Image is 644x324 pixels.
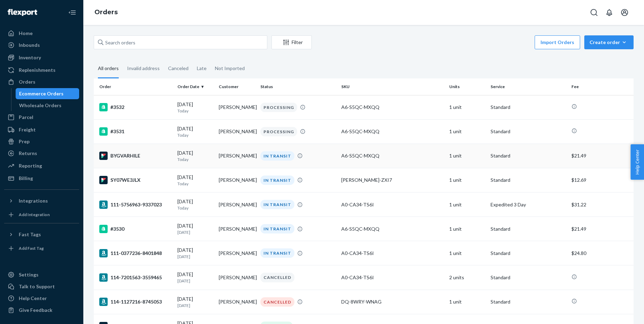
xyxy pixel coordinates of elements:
div: Talk to Support [19,283,55,290]
img: tab_domain_overview_orange.svg [19,40,24,46]
p: Today [177,181,213,187]
div: Invalid address [127,59,160,77]
div: SY07WE3JLX [99,176,172,184]
div: A6-S5QC-MXQQ [341,104,444,111]
img: website_grey.svg [11,18,17,24]
button: Help Center [630,144,644,180]
div: CANCELLED [260,273,294,282]
td: 1 unit [446,95,488,119]
a: Freight [4,124,79,135]
th: Order Date [175,78,216,95]
div: [DATE] [177,150,213,162]
p: [DATE] [177,302,213,308]
div: #3530 [99,225,172,233]
td: $21.49 [569,144,634,168]
td: 1 unit [446,144,488,168]
div: 111-5756963-9337023 [99,201,172,209]
th: Service [488,78,569,95]
div: DQ-8WRY-WNAG [341,298,444,305]
div: [DATE] [177,174,213,187]
button: Import Orders [535,35,580,49]
p: Today [177,132,213,138]
td: [PERSON_NAME] [216,119,257,144]
p: Standard [491,128,566,135]
a: Prep [4,136,79,147]
a: Inventory [4,52,79,63]
div: Parcel [19,114,33,121]
p: Standard [491,104,566,111]
th: Units [446,78,488,95]
div: Domain Overview [26,41,62,45]
a: Replenishments [4,65,79,76]
div: BYGVARHILE [99,152,172,160]
td: [PERSON_NAME] [216,193,257,217]
div: Not Imported [215,59,245,77]
p: [DATE] [177,254,213,259]
ol: breadcrumbs [89,2,123,23]
div: A6-S5QC-MXQQ [341,152,444,159]
th: Status [258,78,338,95]
div: Add Fast Tag [19,245,44,251]
td: 1 unit [446,290,488,314]
a: Returns [4,148,79,159]
div: #3532 [99,103,172,111]
div: A6-S5QC-MXQQ [341,128,444,135]
div: Domain: [DOMAIN_NAME] [18,18,76,24]
div: Give Feedback [19,307,52,314]
div: All orders [98,59,119,78]
a: Settings [4,269,79,280]
div: IN TRANSIT [260,151,294,161]
a: Orders [4,76,79,87]
div: CANCELLED [260,297,294,307]
td: $21.49 [569,217,634,241]
div: Prep [19,138,30,145]
th: Fee [569,78,634,95]
button: Integrations [4,195,79,206]
div: Inventory [19,54,41,61]
div: Canceled [168,59,189,77]
a: Talk to Support [4,281,79,292]
img: tab_keywords_by_traffic_grey.svg [69,40,75,46]
div: [DATE] [177,222,213,235]
img: logo_orange.svg [11,11,17,17]
div: Keywords by Traffic [77,41,117,45]
p: Today [177,108,213,114]
div: [DATE] [177,101,213,114]
td: [PERSON_NAME] [216,265,257,290]
td: [PERSON_NAME] [216,241,257,265]
div: A0-CA34-TS6I [341,274,444,281]
td: 1 unit [446,168,488,192]
div: IN TRANSIT [260,224,294,233]
div: Filter [272,39,311,46]
a: Billing [4,173,79,184]
p: Expedited 3 Day [491,201,566,208]
p: Standard [491,152,566,159]
p: Standard [491,177,566,184]
div: Customer [219,84,254,89]
td: [PERSON_NAME] [216,290,257,314]
div: IN TRANSIT [260,176,294,185]
div: Add Integration [19,212,50,218]
button: Fast Tags [4,229,79,240]
th: SKU [338,78,446,95]
div: 114-1127216-8745053 [99,298,172,306]
td: 1 unit [446,217,488,241]
p: Today [177,205,213,211]
p: Standard [491,274,566,281]
a: Reporting [4,160,79,171]
div: Settings [19,271,39,278]
button: Filter [271,35,312,49]
div: Freight [19,126,36,133]
p: [DATE] [177,229,213,235]
div: IN TRANSIT [260,200,294,209]
td: [PERSON_NAME] [216,95,257,119]
div: Late [197,59,207,77]
a: Ecommerce Orders [16,88,80,99]
td: $12.69 [569,168,634,192]
div: Orders [19,78,35,85]
td: [PERSON_NAME] [216,217,257,241]
div: Inbounds [19,42,40,49]
div: Reporting [19,162,42,169]
a: Help Center [4,293,79,304]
